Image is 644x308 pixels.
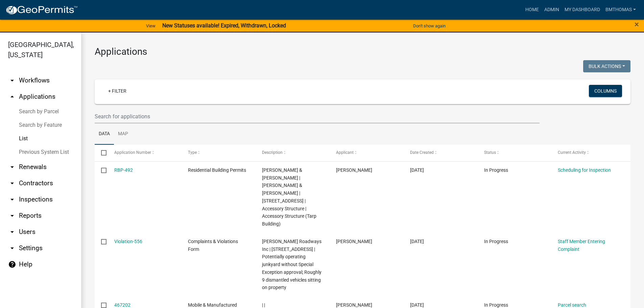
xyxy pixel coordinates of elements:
span: Application Number [114,150,151,155]
span: Current Activity [558,150,586,155]
span: Megan Gipson [336,239,372,244]
span: Danny Benefiel [336,302,372,308]
span: Applicant [336,150,354,155]
span: Type [188,150,197,155]
datatable-header-cell: Date Created [404,145,478,161]
span: Bryce Geiser [336,167,372,173]
datatable-header-cell: Current Activity [551,145,625,161]
h3: Applications [95,46,630,57]
i: arrow_drop_down [8,228,16,236]
a: 467202 [114,302,130,308]
span: | | [262,302,265,308]
input: Search for applications [95,110,540,123]
datatable-header-cell: Select [95,145,108,161]
datatable-header-cell: Status [477,145,551,161]
a: Data [95,123,114,145]
span: Description [262,150,283,155]
a: Admin [542,3,562,16]
i: arrow_drop_down [8,163,16,171]
span: In Progress [484,239,508,244]
datatable-header-cell: Type [182,145,256,161]
i: arrow_drop_down [8,76,16,85]
datatable-header-cell: Applicant [330,145,404,161]
span: 08/21/2025 [410,302,424,308]
i: arrow_drop_up [8,93,16,101]
i: arrow_drop_down [8,212,16,220]
i: arrow_drop_down [8,195,16,204]
button: Don't show again [410,20,448,31]
a: Parcel search [558,302,586,308]
a: View [143,20,158,31]
span: Sekhon Roadways Inc | 3321 W LOGANSPORT RD | Potentially operating junkyard without Special Excep... [262,239,321,290]
span: In Progress [484,302,508,308]
a: Map [114,123,132,145]
button: Bulk Actions [583,60,630,72]
span: Residential Building Permits [188,167,246,173]
a: My Dashboard [562,3,603,16]
span: Complaints & Violations Form [188,239,238,252]
a: Staff Member Entering Complaint [558,239,605,252]
a: Home [523,3,542,16]
span: In Progress [484,167,508,173]
a: Scheduling for Inspection [558,167,611,173]
a: Violation-556 [114,239,142,244]
span: Status [484,150,496,155]
span: Date Created [410,150,434,155]
a: RBP-492 [114,167,133,173]
button: Columns [589,85,622,97]
i: help [8,260,16,268]
datatable-header-cell: Description [256,145,330,161]
i: arrow_drop_down [8,244,16,252]
a: bmthomas [603,3,639,16]
span: Bryce & Eloise Geiser | Bryce & Eloise Geiser | 4192 W 500 S PERU, IN 46970 | Accessory Structure... [262,167,316,227]
button: Close [635,20,639,28]
strong: New Statuses available! Expired, Withdrawn, Locked [162,22,286,29]
datatable-header-cell: Application Number [108,145,182,161]
i: arrow_drop_down [8,179,16,187]
span: 08/21/2025 [410,239,424,244]
a: + Filter [103,85,132,97]
span: 08/21/2025 [410,167,424,173]
span: × [635,20,639,29]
